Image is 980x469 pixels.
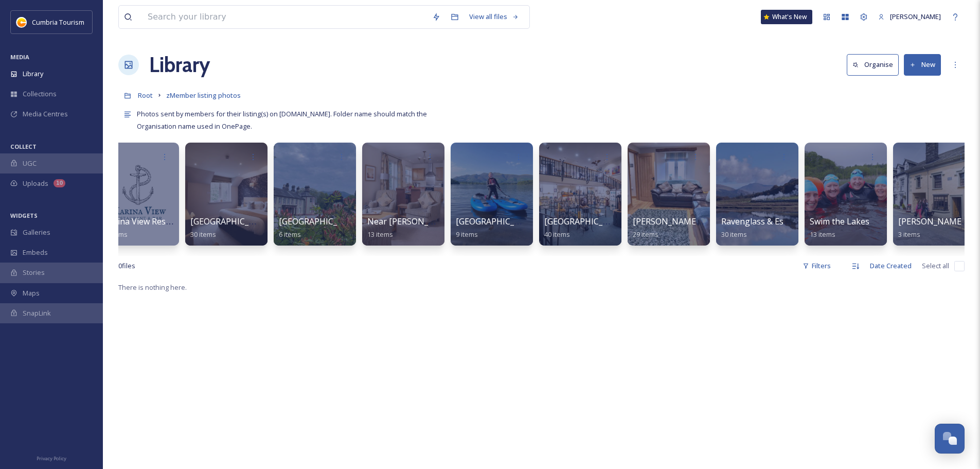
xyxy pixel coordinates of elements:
span: 40 items [544,230,570,239]
span: Privacy Policy [37,455,66,462]
div: Date Created [865,256,917,276]
input: Search your library [142,6,427,28]
span: [GEOGRAPHIC_DATA] [544,216,627,227]
a: [GEOGRAPHIC_DATA]9 items [456,217,539,239]
span: Marina View Restaurant & Bar [102,216,219,227]
span: Embeds [23,248,48,257]
span: [GEOGRAPHIC_DATA] [456,216,539,227]
a: Ravenglass & Eskdale Railway30 items [721,217,835,239]
span: 6 items [279,230,301,239]
span: 13 items [367,230,393,239]
span: Swim the Lakes [810,216,869,227]
span: Cumbria Tourism [32,18,84,27]
span: [GEOGRAPHIC_DATA] [279,216,362,227]
span: Library [23,69,43,79]
span: Collections [23,89,57,99]
button: Organise [847,54,899,75]
a: Root [138,89,153,101]
div: 10 [54,179,65,187]
a: [GEOGRAPHIC_DATA]6 items [279,217,362,239]
span: SnapLink [23,308,51,318]
span: Media Centres [23,109,68,119]
a: Swim the Lakes13 items [810,217,869,239]
button: New [904,54,941,75]
span: [GEOGRAPHIC_DATA] [190,216,273,227]
span: UGC [23,159,37,168]
span: Stories [23,268,45,277]
span: Select all [922,261,949,271]
span: There is nothing here. [118,283,187,292]
a: Near [PERSON_NAME][GEOGRAPHIC_DATA]13 items [367,217,538,239]
span: Photos sent by members for their listing(s) on [DOMAIN_NAME]. Folder name should match the Organi... [137,109,429,131]
a: [PERSON_NAME] [873,7,946,27]
button: Open Chat [935,424,965,454]
span: Maps [23,288,40,298]
span: 13 items [810,230,835,239]
span: [PERSON_NAME] [PERSON_NAME] Farm Caravans [633,216,826,227]
a: Marina View Restaurant & Bar14 items [102,217,219,239]
span: COLLECT [10,143,37,150]
span: MEDIA [10,53,29,61]
span: 30 items [721,230,747,239]
a: Privacy Policy [37,451,66,464]
span: 29 items [633,230,658,239]
span: [PERSON_NAME] [890,12,941,21]
a: [GEOGRAPHIC_DATA]40 items [544,217,627,239]
a: [GEOGRAPHIC_DATA]30 items [190,217,273,239]
span: 0 file s [118,261,135,271]
span: 3 items [898,230,920,239]
span: WIDGETS [10,212,38,219]
a: View all files [464,7,524,27]
a: Library [149,49,210,80]
a: zMember listing photos [166,89,241,101]
span: zMember listing photos [166,91,241,100]
span: Uploads [23,179,48,188]
a: What's New [761,10,812,24]
img: images.jpg [16,17,27,27]
span: Galleries [23,228,50,237]
div: Filters [797,256,836,276]
span: Root [138,91,153,100]
span: Near [PERSON_NAME][GEOGRAPHIC_DATA] [367,216,538,227]
span: 30 items [190,230,216,239]
span: 9 items [456,230,478,239]
span: Ravenglass & Eskdale Railway [721,216,835,227]
a: [PERSON_NAME] [PERSON_NAME] Farm Caravans29 items [633,217,826,239]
